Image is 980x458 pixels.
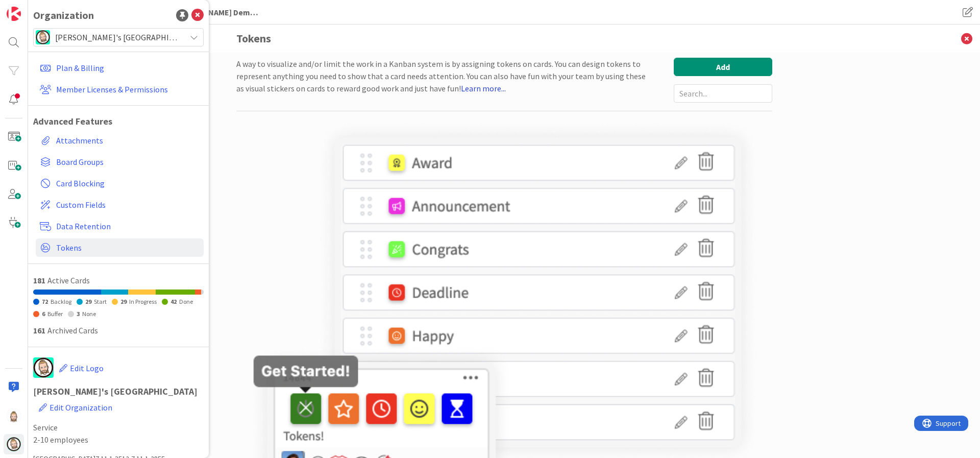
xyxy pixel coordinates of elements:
[236,25,772,53] h3: Tokens
[56,177,200,189] span: Card Blocking
[59,357,104,379] button: Edit Logo
[55,30,181,44] span: [PERSON_NAME]'s [GEOGRAPHIC_DATA]
[42,298,48,305] span: 72
[42,310,45,318] span: 6
[7,408,21,423] img: Rv
[33,116,204,127] h1: Advanced Features
[85,298,91,305] span: 29
[33,324,204,336] div: Archived Cards
[170,6,263,18] span: [PERSON_NAME] Demo 3-levels
[170,298,177,305] span: 42
[56,156,200,168] span: Board Groups
[56,242,200,254] span: Tokens
[51,298,71,305] span: Backlog
[674,84,772,103] input: Search...
[36,80,204,99] a: Member Licenses & Permissions
[38,397,113,418] button: Edit Organization
[33,8,94,23] div: Organization
[236,58,653,103] p: A way to visualize and/or limit the work in a Kanban system is by assigning tokens on cards. You ...
[36,59,204,77] a: Plan & Billing
[120,298,127,305] span: 29
[50,402,112,413] span: Edit Organization
[77,310,80,318] span: 3
[70,363,104,373] span: Edit Logo
[36,30,50,44] img: avatar
[36,174,204,192] a: Card Blocking
[461,83,506,93] a: Learn more...
[33,275,45,285] span: 181
[33,387,204,418] h1: [PERSON_NAME]'s [GEOGRAPHIC_DATA]
[33,421,204,433] span: Service
[33,274,204,286] div: Active Cards
[33,433,204,446] span: 2-10 employees
[36,131,204,150] a: Attachments
[21,2,46,14] span: Support
[33,325,45,335] span: 161
[674,58,772,76] button: Add
[36,153,204,171] a: Board Groups
[56,220,200,232] span: Data Retention
[47,310,63,318] span: Buffer
[36,217,204,235] a: Data Retention
[179,298,193,305] span: Done
[36,196,204,214] a: Custom Fields
[56,199,200,211] span: Custom Fields
[7,7,21,21] img: Visit kanbanzone.com
[33,357,54,378] img: avatar
[36,238,204,257] a: Tokens
[152,3,269,21] a: [PERSON_NAME] Demo 3-levels
[82,310,96,318] span: None
[7,437,21,451] img: avatar
[94,298,107,305] span: Start
[129,298,157,305] span: In Progress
